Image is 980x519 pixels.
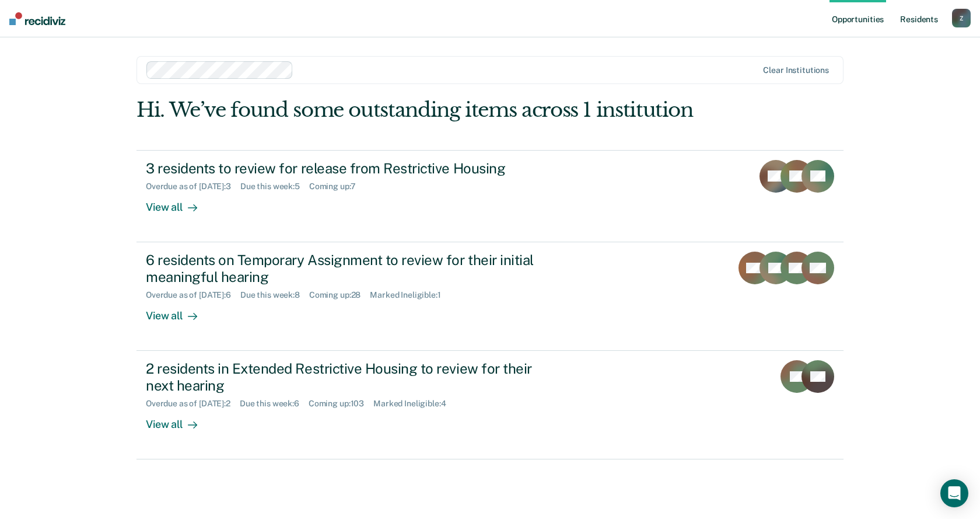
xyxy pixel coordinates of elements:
a: 2 residents in Extended Restrictive Housing to review for their next hearingOverdue as of [DATE]:... [136,351,843,459]
div: View all [146,408,211,431]
div: View all [146,191,211,214]
div: Due this week : 6 [240,399,309,409]
div: Coming up : 7 [309,182,365,191]
div: Due this week : 8 [240,290,309,300]
div: Overdue as of [DATE] : 2 [146,399,240,409]
div: Due this week : 5 [240,182,309,191]
button: Z [952,9,971,27]
div: View all [146,299,211,322]
div: Hi. We’ve found some outstanding items across 1 institution [136,98,702,122]
div: 6 residents on Temporary Assignment to review for their initial meaningful hearing [146,252,555,285]
div: Overdue as of [DATE] : 6 [146,290,240,300]
div: Coming up : 103 [309,399,373,409]
div: Coming up : 28 [309,290,370,300]
div: 3 residents to review for release from Restrictive Housing [146,160,555,177]
a: 6 residents on Temporary Assignment to review for their initial meaningful hearingOverdue as of [... [136,242,843,351]
div: 2 residents in Extended Restrictive Housing to review for their next hearing [146,360,555,394]
div: Overdue as of [DATE] : 3 [146,182,240,191]
div: Marked Ineligible : 4 [373,399,455,409]
div: Open Intercom Messenger [940,479,968,507]
a: 3 residents to review for release from Restrictive HousingOverdue as of [DATE]:3Due this week:5Co... [136,150,843,242]
div: Marked Ineligible : 1 [370,290,450,300]
img: Recidiviz [9,12,65,25]
div: Clear institutions [763,65,829,75]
